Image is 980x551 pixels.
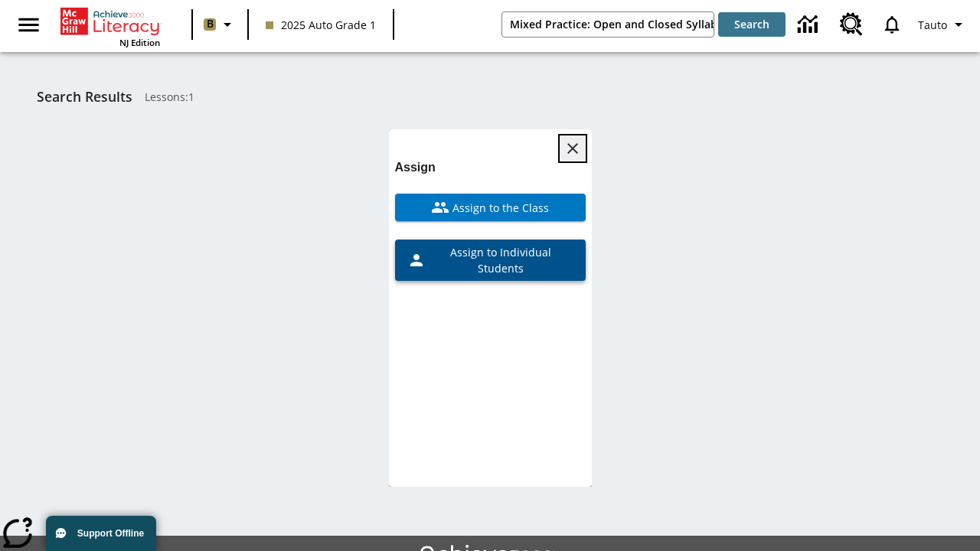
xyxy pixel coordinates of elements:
span: Support Offline [77,528,144,539]
div: Home [60,5,160,48]
h6: Assign [395,157,586,178]
a: Home [60,6,160,37]
span: Assign to the Class [449,200,549,216]
button: Open side menu [6,2,51,47]
input: search field [502,12,714,37]
span: NJ Edition [119,37,160,48]
span: B [207,15,214,34]
a: Data Center [789,4,831,46]
button: Assign to the Class [395,194,586,221]
div: lesson details [389,129,592,487]
span: 2025 Auto Grade 1 [266,17,376,33]
a: Notifications [872,5,912,44]
span: Assign to Individual Students [426,244,573,276]
button: Boost Class color is light brown. Change class color [198,11,243,38]
button: Search [718,12,786,37]
span: Tauto [918,17,947,33]
a: Resource Center, Will open in new tab [831,4,872,45]
button: Close [560,135,586,161]
span: Lessons : 1 [145,89,194,105]
button: Profile/Settings [912,11,974,38]
button: Assign to Individual Students [395,240,586,281]
h1: Search Results [37,89,132,105]
button: Support Offline [46,516,156,551]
